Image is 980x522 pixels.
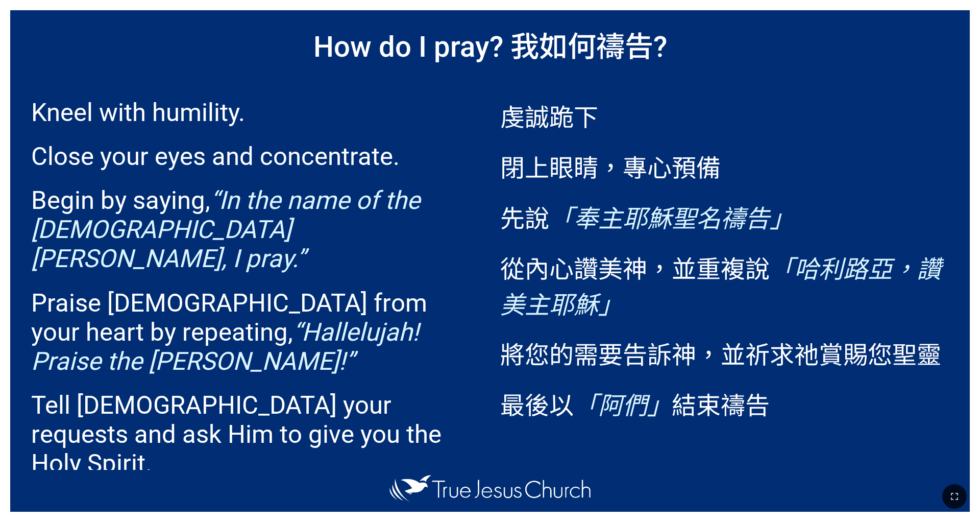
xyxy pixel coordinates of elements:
[574,391,672,420] em: 「阿們」
[549,204,794,233] em: 「奉主耶穌聖名禱告」
[31,98,480,127] p: Kneel with humility.
[31,186,480,273] p: Begin by saying,
[500,249,949,321] p: 從內心讚美神，並重複說
[500,98,949,133] p: 虔誠跪下
[31,186,420,273] em: “In the name of the [DEMOGRAPHIC_DATA][PERSON_NAME], I pray.”
[31,142,480,171] p: Close your eyes and concentrate.
[31,289,480,376] p: Praise [DEMOGRAPHIC_DATA] from your heart by repeating,
[31,318,419,376] em: “Hallelujah! Praise the [PERSON_NAME]!”
[500,386,949,421] p: 最後以 結束禱告
[500,148,949,184] p: 閉上眼睛，專心預備
[10,10,970,78] h1: How do I pray? 我如何禱告?
[31,391,480,478] p: Tell [DEMOGRAPHIC_DATA] your requests and ask Him to give you the Holy Spirit.
[500,255,941,320] em: 「哈利路亞，讚美主耶穌」
[500,335,949,371] p: 將您的需要告訴神，並祈求祂賞賜您聖靈
[500,199,949,234] p: 先說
